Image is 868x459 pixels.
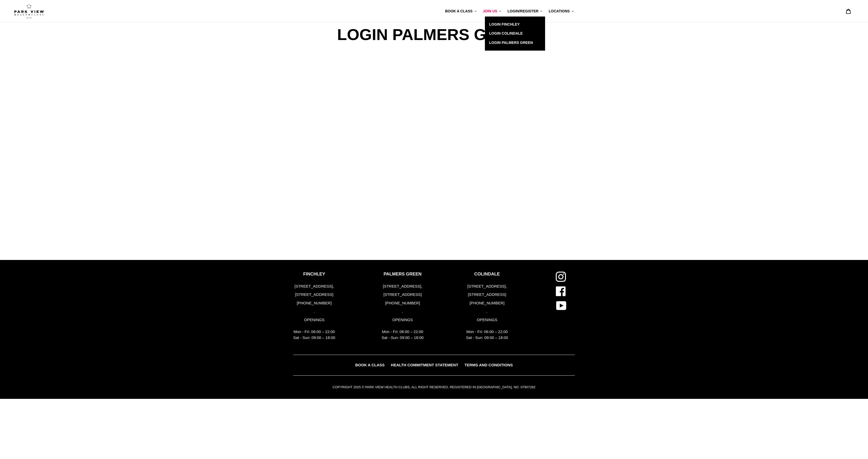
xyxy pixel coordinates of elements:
[483,9,497,13] span: JOIN US
[466,317,508,323] p: OPENINGS
[443,7,479,15] button: BOOK A CLASS
[293,317,335,323] p: OPENINGS
[489,41,533,45] span: LOGIN PALMERS GREEN
[505,7,545,15] button: LOGIN/REGISTER
[464,363,513,367] span: TERMS AND CONDITIONS
[546,7,576,15] button: LOCATIONS
[391,363,458,367] span: HEALTH COMMITMENT STATEMENT
[466,272,508,277] p: COLINDALE
[466,283,508,289] p: [STREET_ADDRESS],
[293,300,335,306] p: [PHONE_NUMBER]
[293,272,335,277] p: FINCHLEY
[466,329,508,341] p: Mon - Fri: 06:00 – 22:00 Sat - Sun: 09:00 – 18:00
[462,361,515,369] a: TERMS AND CONDITIONS
[466,292,508,298] p: [STREET_ADDRESS]
[508,9,539,13] span: LOGIN/REGISTER
[382,317,424,323] p: OPENINGS
[382,283,424,289] p: [STREET_ADDRESS],
[293,292,335,298] p: [STREET_ADDRESS]
[293,308,335,314] p: .
[388,361,461,369] a: HEALTH COMMITMENT STATEMENT
[485,20,537,29] a: LOGIN FINCHLEY
[332,385,535,389] small: COPYRIGHT 2025 © PARK VIEW HEALTH CLUBS, ALL RIGHT RESERVED, REGISTERED IN [GEOGRAPHIC_DATA], NO....
[336,22,532,47] span: LOGIN PALMERS GREEN
[549,9,570,13] span: LOCATIONS
[466,300,508,306] p: [PHONE_NUMBER]
[382,300,424,306] p: [PHONE_NUMBER]
[382,272,424,277] p: PALMERS GREEN
[382,308,424,314] p: .
[293,283,335,289] p: [STREET_ADDRESS],
[355,363,385,367] span: BOOK A CLASS
[466,308,508,314] p: .
[382,329,424,341] p: Mon - Fri: 06:00 – 22:00 Sat - Sun: 09:00 – 18:00
[14,4,44,18] img: Park view health clubs is a gym near you.
[353,361,387,369] a: BOOK A CLASS
[489,31,523,35] span: LOGIN COLINDALE
[485,29,537,38] a: LOGIN COLINDALE
[293,329,335,341] p: Mon - Fri: 06:00 – 22:00 Sat - Sun: 09:00 – 18:00
[485,38,537,48] a: LOGIN PALMERS GREEN
[489,22,520,26] span: LOGIN FINCHLEY
[445,9,472,13] span: BOOK A CLASS
[382,292,424,298] p: [STREET_ADDRESS]
[480,7,504,15] button: JOIN US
